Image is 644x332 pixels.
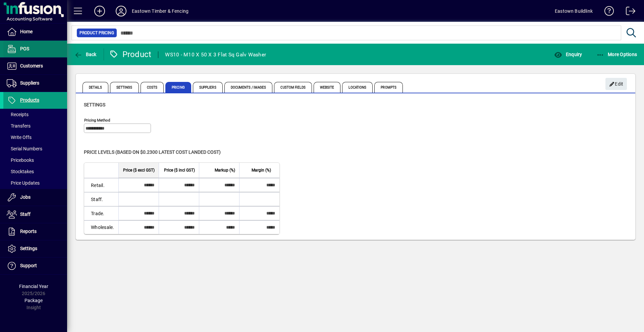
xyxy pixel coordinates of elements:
a: Suppliers [3,75,67,92]
a: Support [3,257,67,274]
span: Details [83,82,108,93]
span: More Options [596,52,637,57]
a: Serial Numbers [3,143,67,154]
a: Knowledge Base [599,1,614,23]
a: Customers [3,58,67,75]
span: Reports [20,229,37,234]
span: Price ($ incl GST) [164,167,195,174]
span: Receipts [7,112,29,117]
a: POS [3,41,67,57]
span: Price ($ excl GST) [123,167,155,174]
a: Transfers [3,120,67,132]
div: Eastown Timber & Fencing [132,6,189,16]
a: Staff [3,206,67,223]
a: Stocktakes [3,166,67,177]
span: Settings [110,82,139,93]
span: Website [314,82,341,93]
span: Suppliers [20,80,39,86]
span: Documents / Images [224,82,273,93]
span: Home [20,29,33,34]
span: Margin (%) [252,167,271,174]
span: Customers [20,63,43,68]
a: Settings [3,240,67,257]
span: Price levels (based on $0.2300 Latest cost landed cost) [84,149,221,155]
a: Pricebooks [3,154,67,166]
span: Products [20,97,39,103]
span: Edit [609,79,624,90]
button: Enquiry [552,48,584,60]
td: Retail. [84,178,118,192]
div: Product [109,49,152,60]
span: Stocktakes [7,169,34,174]
span: Suppliers [193,82,223,93]
a: Write Offs [3,132,67,143]
span: Costs [141,82,164,93]
span: Locations [342,82,373,93]
div: Eastown Buildlink [555,6,593,16]
span: Enquiry [554,52,582,57]
td: Staff. [84,192,118,206]
div: WS10 - M10 X 50 X 3 Flat Sq Galv Washer [165,49,266,60]
a: Jobs [3,189,67,206]
span: Markup (%) [215,167,235,174]
span: Pricebooks [7,157,34,163]
span: Jobs [20,194,31,200]
span: Custom Fields [274,82,312,93]
button: Back [72,48,98,60]
span: POS [20,46,29,51]
span: Pricing [165,82,191,93]
button: More Options [595,48,639,60]
td: Trade. [84,206,118,220]
a: Reports [3,223,67,240]
span: Prompts [374,82,403,93]
span: Back [74,52,97,57]
td: Wholesale. [84,220,118,234]
span: Price Updates [7,180,40,186]
mat-label: Pricing method [84,118,110,123]
span: Settings [84,102,105,107]
button: Add [89,5,110,17]
app-page-header-button: Back [67,48,104,60]
span: Staff [20,211,31,217]
span: Serial Numbers [7,146,42,151]
span: Financial Year [19,284,48,289]
span: Package [24,298,43,303]
span: Product Pricing [79,30,114,36]
span: Write Offs [7,135,32,140]
a: Home [3,23,67,40]
button: Edit [605,78,627,90]
a: Price Updates [3,177,67,189]
button: Profile [110,5,132,17]
span: Transfers [7,123,31,129]
span: Support [20,263,37,268]
span: Settings [20,246,37,251]
a: Logout [621,1,636,23]
a: Receipts [3,109,67,120]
